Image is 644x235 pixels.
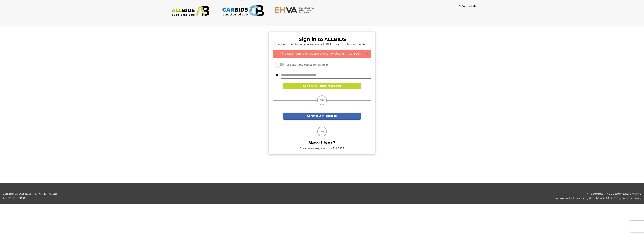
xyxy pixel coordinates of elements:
[317,95,327,105] div: OR
[283,113,361,120] a: Continue with Facebook
[169,6,211,16] img: ALLBIDS.com.au
[317,127,327,136] div: OR
[222,4,264,18] img: CARBIDS.com.au
[283,83,361,89] button: Send One-Time Passcode
[284,63,328,66] span: Use one-time passcode to sign in
[308,140,336,146] b: New User?
[300,147,344,150] a: Click here to register with ALLBIDS
[275,7,317,13] img: EHVA.com.au
[274,43,371,45] h5: You will need to sign in using your ALLBIDS account before you can bid
[459,4,476,8] b: Contact Us
[459,4,477,8] a: Contact Us
[299,36,346,42] b: Sign in to ALLBIDS
[367,52,369,56] a: ×
[275,52,369,55] h4: The user name or password provided is incorrect.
